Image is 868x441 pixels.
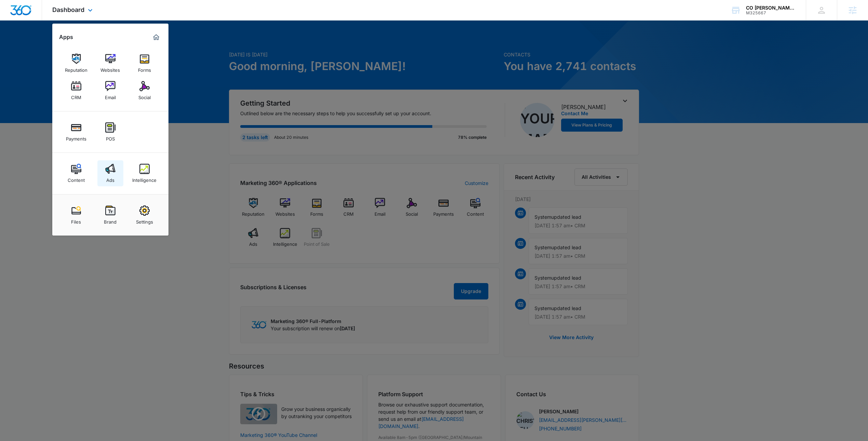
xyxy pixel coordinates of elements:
[106,174,114,183] div: Ads
[18,40,24,45] img: tab_domain_overview_orange.svg
[71,216,81,225] div: Files
[63,50,89,76] a: Reputation
[97,119,123,145] a: POS
[136,216,153,225] div: Settings
[68,174,85,183] div: Content
[105,91,116,100] div: Email
[18,18,75,23] div: Domain: [DOMAIN_NAME]
[132,50,158,76] a: Forms
[68,40,73,45] img: tab_keywords_by_traffic_grey.svg
[97,50,123,76] a: Websites
[59,34,73,40] h2: Apps
[63,202,89,228] a: Files
[151,32,162,43] a: Marketing 360® Dashboard
[63,119,89,145] a: Payments
[71,91,81,100] div: CRM
[746,11,796,15] div: account id
[100,64,120,73] div: Websites
[76,40,115,45] div: Keywords by Traffic
[19,11,33,16] div: v 4.0.25
[63,160,89,186] a: Content
[132,174,157,183] div: Intelligence
[746,5,796,11] div: account name
[97,78,123,104] a: Email
[97,202,123,228] a: Brand
[138,91,151,100] div: Social
[97,160,123,186] a: Ads
[132,202,158,228] a: Settings
[104,216,117,225] div: Brand
[11,18,16,23] img: website_grey.svg
[63,78,89,104] a: CRM
[65,64,87,73] div: Reputation
[138,64,151,73] div: Forms
[132,160,158,186] a: Intelligence
[52,6,84,13] span: Dashboard
[11,11,16,16] img: logo_orange.svg
[132,78,158,104] a: Social
[66,133,86,142] div: Payments
[106,133,115,142] div: POS
[26,40,61,45] div: Domain Overview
